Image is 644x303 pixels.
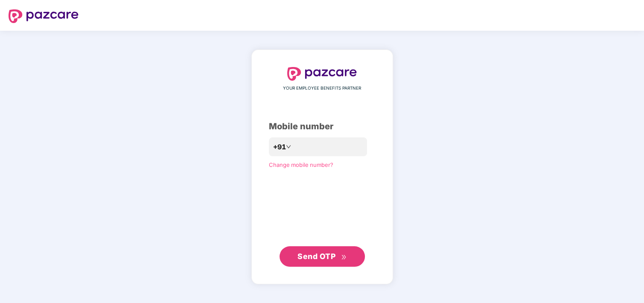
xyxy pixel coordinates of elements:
[273,142,286,152] span: +91
[280,246,365,267] button: Send OTPdouble-right
[341,254,347,260] span: double-right
[9,9,79,23] img: logo
[283,85,361,92] span: YOUR EMPLOYEE BENEFITS PARTNER
[297,252,335,261] span: Send OTP
[269,120,376,133] div: Mobile number
[286,144,291,149] span: down
[269,161,333,168] a: Change mobile number?
[287,67,357,81] img: logo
